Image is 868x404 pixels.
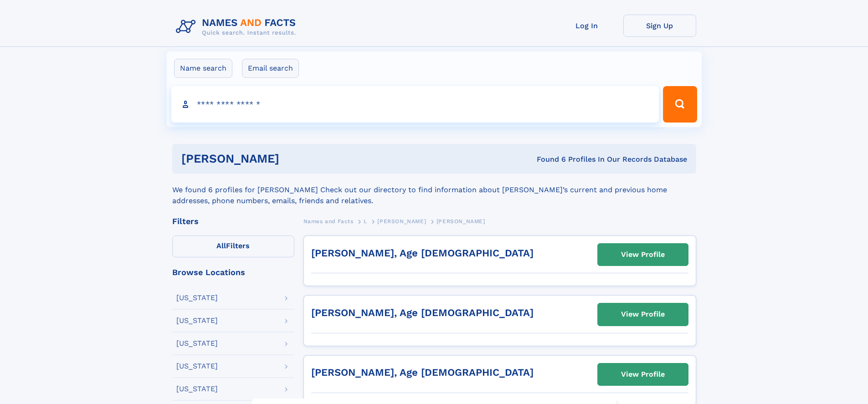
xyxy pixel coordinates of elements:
[408,154,687,164] div: Found 6 Profiles In Our Records Database
[663,86,697,123] button: Search Button
[176,294,218,302] div: [US_STATE]
[172,235,294,257] label: Filters
[621,244,665,265] div: View Profile
[176,340,218,347] div: [US_STATE]
[377,218,426,225] span: [PERSON_NAME]
[311,247,534,259] a: [PERSON_NAME], Age [DEMOGRAPHIC_DATA]
[621,364,665,385] div: View Profile
[598,244,688,266] a: View Profile
[216,241,226,250] span: All
[172,268,294,276] div: Browse Locations
[437,218,485,225] span: [PERSON_NAME]
[181,153,408,164] h1: [PERSON_NAME]
[172,15,303,39] img: Logo Names and Facts
[364,215,367,227] a: L
[176,317,218,324] div: [US_STATE]
[598,303,688,325] a: View Profile
[172,217,294,225] div: Filters
[550,15,623,37] a: Log In
[623,15,696,37] a: Sign Up
[621,304,665,325] div: View Profile
[176,363,218,370] div: [US_STATE]
[171,86,659,123] input: search input
[377,215,426,227] a: [PERSON_NAME]
[174,59,232,78] label: Name search
[242,59,299,78] label: Email search
[598,363,688,385] a: View Profile
[364,218,367,225] span: L
[311,307,534,318] a: [PERSON_NAME], Age [DEMOGRAPHIC_DATA]
[303,215,354,227] a: Names and Facts
[172,174,696,206] div: We found 6 profiles for [PERSON_NAME] Check out our directory to find information about [PERSON_N...
[311,367,534,378] a: [PERSON_NAME], Age [DEMOGRAPHIC_DATA]
[176,385,218,393] div: [US_STATE]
